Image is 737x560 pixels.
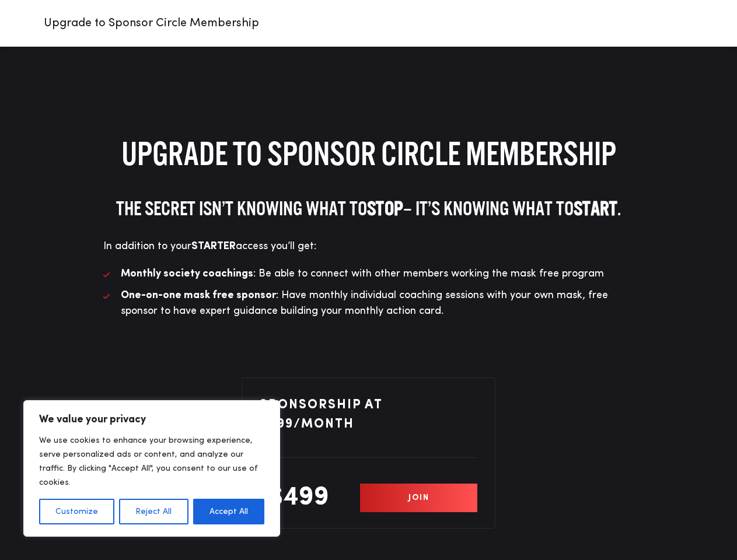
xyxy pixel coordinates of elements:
[121,268,253,279] strong: Monthly society coachings
[360,484,477,512] a: Join
[103,288,634,319] li: : Have monthly individual coaching sessions with your own mask, free sponsor to have expert guida...
[103,134,634,173] h1: Upgrade to Sponsor Circle Membership
[119,499,188,524] button: Reject All
[39,433,264,489] p: We use cookies to enhance your browsing experience, serve personalized ads or content, and analyz...
[191,241,236,251] strong: STARTER
[260,395,477,434] p: Sponsorship at $499/month
[574,197,617,219] strong: START
[39,412,264,426] p: We value your privacy
[367,197,403,219] strong: stop
[23,400,280,537] div: We value your privacy
[39,499,114,524] button: Customize
[103,266,634,282] li: : Be able to connect with other members working the mask free program
[103,196,634,221] h3: The secret isn’t knowing what to – it’s knowing what to .
[32,15,705,32] p: Upgrade to Sponsor Circle Membership
[103,239,634,254] p: In addition to your access you’ll get:
[260,480,337,516] p: $499
[121,290,276,300] strong: One-on-one mask free sponsor
[193,499,264,524] button: Accept All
